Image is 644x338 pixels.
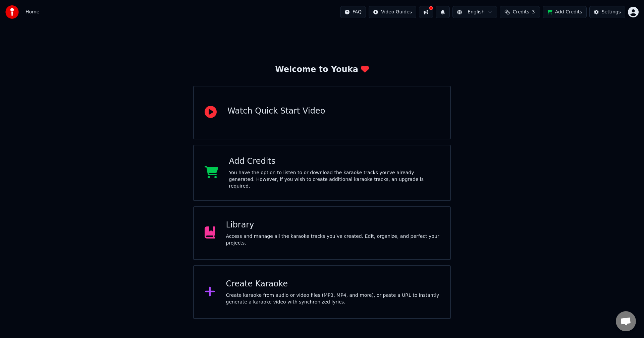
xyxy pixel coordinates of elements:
[226,233,440,247] div: Access and manage all the karaoke tracks you’ve created. Edit, organize, and perfect your projects.
[500,6,540,18] button: Credits3
[227,106,325,117] div: Watch Quick Start Video
[602,9,621,15] div: Settings
[369,6,416,18] button: Video Guides
[226,292,440,306] div: Create karaoke from audio or video files (MP3, MP4, and more), or paste a URL to instantly genera...
[226,220,440,230] div: Library
[229,170,440,190] div: You have the option to listen to or download the karaoke tracks you've already generated. However...
[340,6,366,18] button: FAQ
[589,6,625,18] button: Settings
[229,156,440,167] div: Add Credits
[543,6,587,18] button: Add Credits
[275,64,369,75] div: Welcome to Youka
[616,311,636,331] div: Open chat
[5,5,19,19] img: youka
[25,9,39,15] span: Home
[513,9,529,15] span: Credits
[532,9,535,15] span: 3
[25,9,39,15] nav: breadcrumb
[226,279,440,289] div: Create Karaoke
